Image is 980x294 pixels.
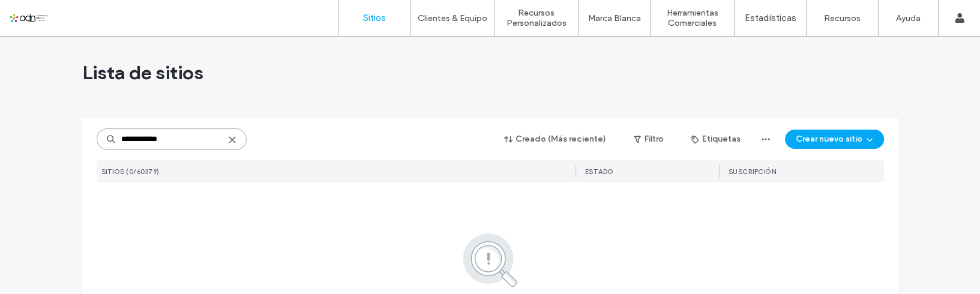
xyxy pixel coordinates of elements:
label: Ayuda [896,13,921,23]
span: Ayuda [26,8,59,19]
button: Etiquetas [681,130,751,149]
label: Recursos [824,13,861,23]
span: Lista de sitios [82,61,203,85]
span: Suscripción [729,167,777,176]
label: Clientes & Equipo [418,13,487,23]
button: Creado (Más reciente) [494,130,617,149]
label: Recursos Personalizados [495,8,578,28]
button: Crear nuevo sitio [785,130,884,149]
img: search.svg [446,231,534,289]
span: ESTADO [585,167,614,176]
label: Estadísticas [745,13,796,23]
span: SITIOS (0/60379) [101,167,160,176]
label: Sitios [363,13,386,23]
label: Herramientas Comerciales [651,8,734,28]
label: Marca Blanca [588,13,641,23]
button: Filtro [622,130,676,149]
